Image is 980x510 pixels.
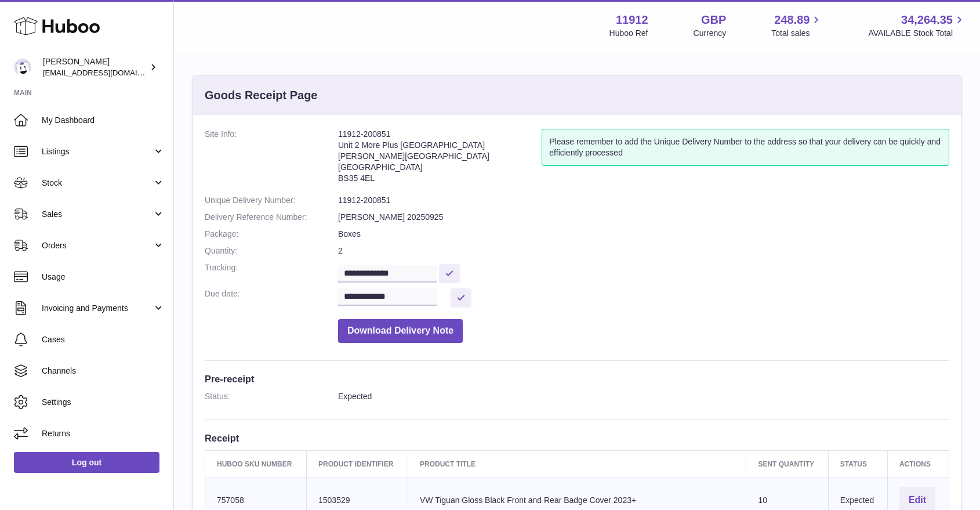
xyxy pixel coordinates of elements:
[42,397,165,408] span: Settings
[14,59,31,76] img: info@carbonmyride.com
[42,334,165,345] span: Cases
[307,450,408,478] th: Product Identifier
[408,450,746,478] th: Product title
[542,129,949,166] div: Please remember to add the Unique Delivery Number to the address so that your delivery can be qui...
[42,303,153,314] span: Invoicing and Payments
[771,28,823,39] span: Total sales
[616,12,648,28] strong: 11912
[14,452,159,473] a: Log out
[43,56,147,78] div: [PERSON_NAME]
[205,288,338,308] dt: Due date:
[338,195,949,206] dd: 11912-200851
[205,129,338,189] dt: Site Info:
[42,115,165,126] span: My Dashboard
[42,178,153,189] span: Stock
[868,28,966,39] span: AVAILABLE Stock Total
[205,229,338,240] dt: Package:
[701,12,726,28] strong: GBP
[694,28,727,39] div: Currency
[338,319,463,343] button: Download Delivery Note
[205,245,338,256] dt: Quantity:
[43,68,170,77] span: [EMAIL_ADDRESS][DOMAIN_NAME]
[42,240,153,251] span: Orders
[205,450,307,478] th: Huboo SKU Number
[338,212,949,223] dd: [PERSON_NAME] 20250925
[338,129,542,189] address: 11912-200851 Unit 2 More Plus [GEOGRAPHIC_DATA] [PERSON_NAME][GEOGRAPHIC_DATA] [GEOGRAPHIC_DATA] ...
[901,12,953,28] span: 34,264.35
[868,12,966,39] a: 34,264.35 AVAILABLE Stock Total
[771,12,823,39] a: 248.89 Total sales
[609,28,648,39] div: Huboo Ref
[887,450,949,478] th: Actions
[205,391,338,402] dt: Status:
[42,366,165,377] span: Channels
[338,391,949,402] dd: Expected
[205,432,949,444] h3: Receipt
[338,229,949,240] dd: Boxes
[42,272,165,283] span: Usage
[205,262,338,283] dt: Tracking:
[42,146,153,157] span: Listings
[774,12,810,28] span: 248.89
[746,450,828,478] th: Sent Quantity
[205,212,338,223] dt: Delivery Reference Number:
[205,372,949,385] h3: Pre-receipt
[205,195,338,206] dt: Unique Delivery Number:
[205,88,318,103] h3: Goods Receipt Page
[828,450,887,478] th: Status
[338,245,949,256] dd: 2
[42,428,165,439] span: Returns
[42,209,153,220] span: Sales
